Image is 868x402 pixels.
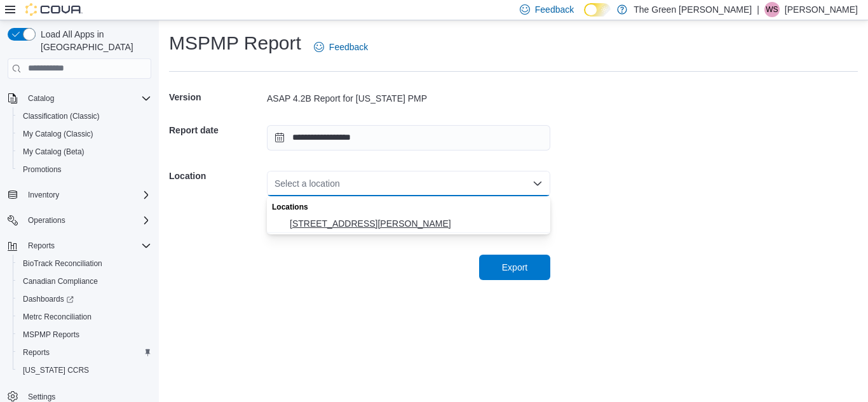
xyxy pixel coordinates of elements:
[23,258,102,269] span: BioTrack Reconciliation
[13,143,156,161] button: My Catalog (Beta)
[634,2,752,17] p: The Green [PERSON_NAME]
[23,213,71,228] button: Operations
[18,363,94,378] a: [US_STATE] CCRS
[23,187,64,203] button: Inventory
[23,276,98,286] span: Canadian Compliance
[13,326,156,344] button: MSPMP Reports
[267,196,550,233] div: Choose from the following options
[18,109,105,124] a: Classification (Classic)
[13,308,156,326] button: Metrc Reconciliation
[18,291,79,307] a: Dashboards
[13,255,156,272] button: BioTrack Reconciliation
[28,215,65,225] span: Operations
[785,2,858,17] p: [PERSON_NAME]
[3,186,156,204] button: Inventory
[13,361,156,379] button: [US_STATE] CCRS
[766,2,778,17] span: WS
[169,117,264,143] h5: Report date
[757,2,759,17] p: |
[275,176,276,191] input: Accessible screen reader label
[23,312,92,322] span: Metrc Reconciliation
[169,84,264,110] h5: Version
[13,107,156,125] button: Classification (Classic)
[18,309,151,325] span: Metrc Reconciliation
[28,241,55,251] span: Reports
[18,327,151,342] span: MSPMP Reports
[13,290,156,308] a: Dashboards
[23,365,89,375] span: [US_STATE] CCRS
[13,161,156,178] button: Promotions
[23,294,74,304] span: Dashboards
[23,238,60,253] button: Reports
[18,126,151,142] span: My Catalog (Classic)
[13,125,156,143] button: My Catalog (Classic)
[23,330,79,340] span: MSPMP Reports
[18,345,151,360] span: Reports
[18,309,97,325] a: Metrc Reconciliation
[18,162,151,177] span: Promotions
[28,190,59,200] span: Inventory
[18,126,98,142] a: My Catalog (Classic)
[36,28,151,53] span: Load All Apps in [GEOGRAPHIC_DATA]
[3,90,156,107] button: Catalog
[18,274,103,289] a: Canadian Compliance
[3,237,156,255] button: Reports
[23,129,93,139] span: My Catalog (Classic)
[23,147,85,157] span: My Catalog (Beta)
[18,291,151,307] span: Dashboards
[267,125,550,151] input: Press the down key to open a popover containing a calendar.
[23,187,151,203] span: Inventory
[18,144,90,159] a: My Catalog (Beta)
[535,3,574,16] span: Feedback
[23,91,151,106] span: Catalog
[3,211,156,229] button: Operations
[169,163,264,189] h5: Location
[18,256,107,271] a: BioTrack Reconciliation
[13,344,156,361] button: Reports
[18,109,151,124] span: Classification (Classic)
[18,274,151,289] span: Canadian Compliance
[329,41,368,53] span: Feedback
[584,3,611,17] input: Dark Mode
[502,261,527,274] span: Export
[169,30,301,56] h1: MSPMP Report
[18,327,85,342] a: MSPMP Reports
[23,238,151,253] span: Reports
[267,196,550,215] div: Locations
[309,34,373,60] a: Feedback
[267,92,550,105] div: ASAP 4.2B Report for [US_STATE] PMP
[28,93,54,104] span: Catalog
[23,164,62,175] span: Promotions
[13,272,156,290] button: Canadian Compliance
[25,3,83,16] img: Cova
[532,178,543,189] button: Close list of options
[18,363,151,378] span: Washington CCRS
[23,213,151,228] span: Operations
[23,347,50,358] span: Reports
[23,91,59,106] button: Catalog
[18,162,67,177] a: Promotions
[18,345,55,360] a: Reports
[18,256,151,271] span: BioTrack Reconciliation
[23,111,100,121] span: Classification (Classic)
[28,392,55,402] span: Settings
[267,215,550,233] button: 101 Wheeler Drive
[18,144,151,159] span: My Catalog (Beta)
[479,255,550,280] button: Export
[764,2,780,17] div: Wesley Simpson
[290,217,543,230] span: [STREET_ADDRESS][PERSON_NAME]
